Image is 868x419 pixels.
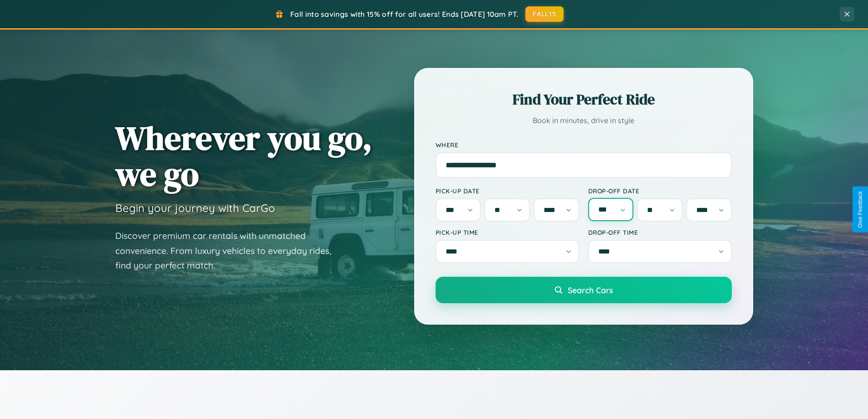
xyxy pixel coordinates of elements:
label: Where [436,141,732,149]
label: Pick-up Time [436,228,579,236]
p: Book in minutes, drive in style [436,114,732,127]
label: Pick-up Date [436,187,579,195]
p: Discover premium car rentals with unmatched convenience. From luxury vehicles to everyday rides, ... [115,228,343,273]
label: Drop-off Time [588,228,732,236]
label: Drop-off Date [588,187,732,195]
button: FALL15 [525,6,564,22]
span: Search Cars [568,285,613,295]
h1: Wherever you go, we go [115,120,372,192]
span: Fall into savings with 15% off for all users! Ends [DATE] 10am PT. [290,10,519,19]
div: Give Feedback [857,191,863,228]
h2: Find Your Perfect Ride [436,89,732,109]
h3: Begin your journey with CarGo [115,201,275,215]
button: Search Cars [436,277,732,303]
